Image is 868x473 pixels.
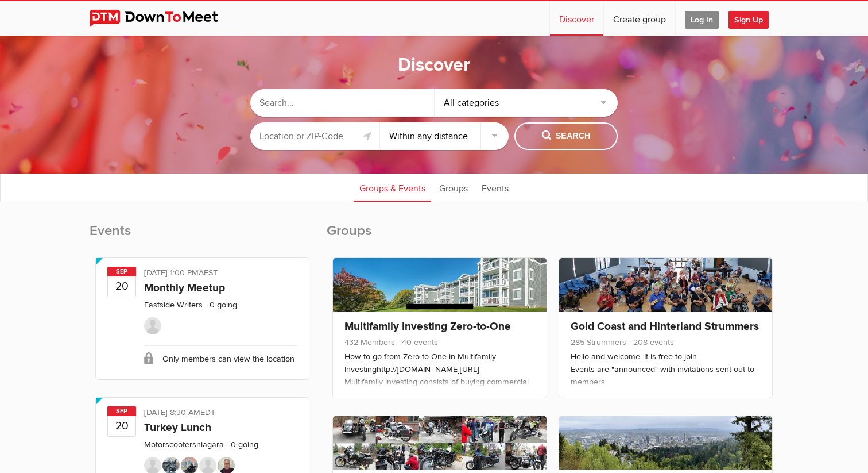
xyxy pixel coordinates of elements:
div: [DATE] 1:00 PM [144,267,297,282]
b: 20 [108,276,135,297]
span: Sep [107,267,136,276]
span: 40 events [397,337,438,347]
a: Monthly Meetup [144,281,225,295]
div: Only members can view the location [144,345,297,371]
a: Eastside Writers [144,300,203,310]
a: Log In [676,1,728,36]
span: 432 Members [344,337,395,347]
h2: Groups [327,222,778,252]
div: [DATE] 8:30 AM [144,406,297,421]
a: Groups & Events [354,173,431,202]
a: Events [476,173,514,202]
span: America/Toronto [200,407,215,417]
a: Gold Coast and Hinterland Strummers [571,320,759,333]
span: Australia/Sydney [199,268,218,278]
a: Sign Up [728,1,778,36]
div: All categories [435,89,618,117]
input: Search... [250,89,434,117]
span: 285 Strummers [571,337,626,347]
span: Sign Up [728,11,769,29]
li: 0 going [226,440,258,449]
img: DownToMeet [90,10,236,27]
h2: Events [90,222,315,252]
a: Turkey Lunch [144,421,211,434]
img: KateeB [144,317,161,334]
button: Search [514,122,618,150]
input: Location or ZIP-Code [250,122,379,150]
span: Sep [107,406,136,416]
a: Discover [550,1,603,36]
span: Search [542,130,591,143]
a: Create group [604,1,675,36]
a: Motorscootersniagara [144,440,224,449]
h1: Discover [398,53,470,78]
li: 0 going [205,300,237,310]
a: Multifamily Investing Zero-to-One [344,320,511,333]
a: Groups [433,173,474,202]
b: 20 [108,416,135,436]
span: 208 events [629,337,674,347]
span: Log In [685,11,719,29]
